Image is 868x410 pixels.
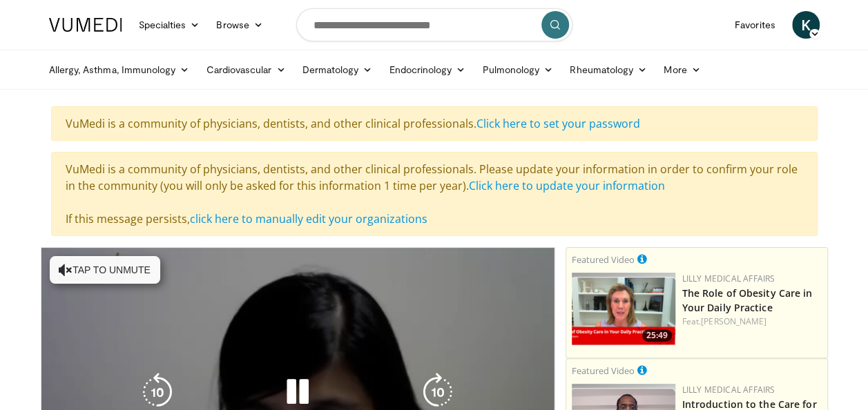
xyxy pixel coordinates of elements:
a: Lilly Medical Affairs [682,273,775,284]
img: VuMedi Logo [49,18,122,32]
button: Tap to unmute [50,256,160,284]
a: Cardiovascular [197,56,293,84]
input: Search topics, interventions [296,8,572,41]
a: Click here to update your information [469,178,665,193]
a: Endocrinology [380,56,474,84]
a: Specialties [131,11,209,39]
a: Allergy, Asthma, Immunology [41,56,198,84]
a: The Role of Obesity Care in Your Daily Practice [682,286,813,314]
a: More [655,56,708,84]
img: e1208b6b-349f-4914-9dd7-f97803bdbf1d.png.150x105_q85_crop-smart_upscale.png [572,273,675,345]
div: Feat. [682,315,822,328]
a: click here to manually edit your organizations [190,211,427,226]
a: K [792,11,820,39]
a: Favorites [726,11,784,39]
a: [PERSON_NAME] [701,315,766,327]
a: Click here to set your password [476,116,640,131]
a: Lilly Medical Affairs [682,384,775,396]
div: VuMedi is a community of physicians, dentists, and other clinical professionals. [51,106,818,141]
a: 25:49 [572,273,675,345]
a: Dermatology [294,56,381,84]
a: Rheumatology [561,56,655,84]
span: 25:49 [642,329,672,342]
small: Featured Video [572,253,635,266]
small: Featured Video [572,364,635,377]
a: Pulmonology [474,56,561,84]
a: Browse [208,11,271,39]
div: VuMedi is a community of physicians, dentists, and other clinical professionals. Please update yo... [51,152,818,236]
